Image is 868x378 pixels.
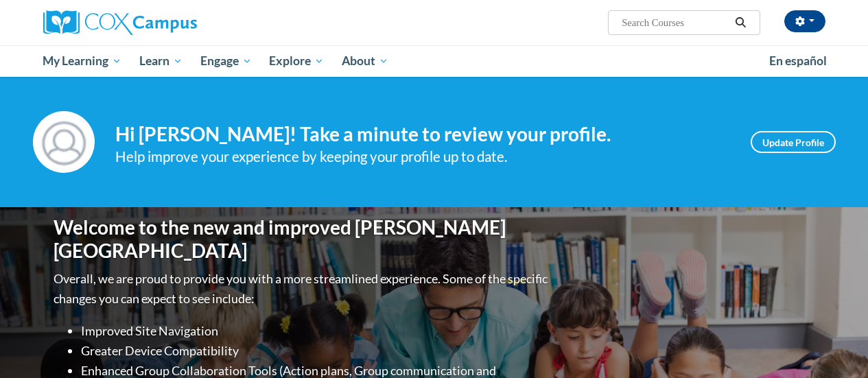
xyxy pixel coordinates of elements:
div: Main menu [33,45,836,77]
iframe: Button to launch messaging window [813,323,857,367]
span: Learn [139,53,183,69]
span: About [342,53,388,69]
div: Help improve your experience by keeping your profile up to date. [115,145,730,168]
img: Cox Campus [43,10,197,35]
button: Search [730,14,751,31]
span: Explore [269,53,324,69]
input: Search Courses [620,14,730,31]
li: Greater Device Compatibility [81,341,551,361]
span: En español [769,54,827,68]
p: Overall, we are proud to provide you with a more streamlined experience. Some of the specific cha... [54,269,551,309]
a: Update Profile [751,131,836,153]
a: Engage [191,45,261,77]
a: Learn [130,45,191,77]
img: Profile Image [33,111,95,173]
span: My Learning [43,53,121,69]
a: Explore [260,45,333,77]
a: En español [760,47,836,75]
a: About [333,45,397,77]
span: Engage [200,53,252,69]
li: Improved Site Navigation [81,321,551,341]
a: Cox Campus [43,10,290,35]
a: My Learning [34,45,131,77]
button: Account Settings [784,10,825,32]
h1: Welcome to the new and improved [PERSON_NAME][GEOGRAPHIC_DATA] [54,216,551,262]
h4: Hi [PERSON_NAME]! Take a minute to review your profile. [115,123,730,146]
